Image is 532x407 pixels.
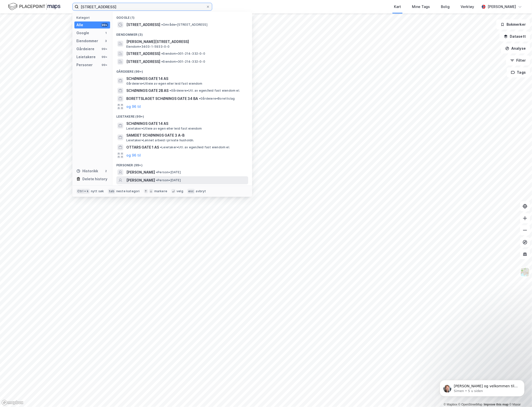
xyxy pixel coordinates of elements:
[196,189,206,193] div: avbryt
[441,4,450,10] div: Bolig
[126,59,160,65] span: [STREET_ADDRESS]
[126,96,198,102] span: BORETTSLAGET SCHØNINGS GATE 34 BA
[126,104,141,110] button: og 96 til
[394,4,401,10] div: Kart
[161,52,205,56] span: Eiendom • 301-214-332-0-0
[116,189,140,193] div: neste kategori
[520,267,530,277] img: Z
[506,55,530,65] button: Filter
[154,189,167,193] div: markere
[76,168,98,174] div: Historikk
[112,66,252,75] div: Gårdeiere (99+)
[156,170,181,174] span: Person • [DATE]
[496,19,530,29] button: Bokmerker
[112,12,252,21] div: Google (1)
[199,97,200,100] span: •
[199,97,235,101] span: Gårdeiere • Borettslag
[126,127,202,131] span: Leietaker • Utleie av egen eller leid fast eiendom
[161,52,163,55] span: •
[126,22,160,28] span: [STREET_ADDRESS]
[126,132,246,138] span: SAMEIET SCHØNINGS GATE 3 A-B
[156,170,158,174] span: •
[126,76,246,82] span: SCHØNINGS GATE 14 AS
[76,16,110,19] div: Kategori
[126,88,169,94] span: SCHØNINGS GATE 2B AS
[112,29,252,38] div: Eiendommer (3)
[461,4,474,10] div: Verktøy
[458,403,483,406] a: OpenStreetMap
[1,400,23,406] a: Mapbox homepage
[76,22,83,28] div: Alle
[507,67,530,77] button: Tags
[8,2,60,11] img: logo.f888ab2527a4732fd821a326f86c7f29.svg
[126,144,159,150] span: OTTARS GATE 1 AS
[79,3,206,10] input: Søk på adresse, matrikkel, gårdeiere, leietakere eller personer
[112,159,252,168] div: Personer (99+)
[22,19,86,24] p: Message from Simen, sent 5 u siden
[126,82,202,86] span: Gårdeiere • Utleie av egen eller leid fast eiendom
[91,189,104,193] div: nytt søk
[104,169,108,173] div: 2
[126,138,194,142] span: Leietaker • Lønnet arbeid i private husholdn.
[108,189,115,194] div: tab
[501,43,530,53] button: Analyse
[101,55,108,59] div: 99+
[76,189,90,194] div: Ctrl + k
[187,189,195,194] div: esc
[104,31,108,35] div: 1
[101,23,108,27] div: 99+
[177,189,183,193] div: velg
[126,121,246,127] span: SCHØNINGS GATE 14 AS
[161,60,205,64] span: Eiendom • 301-214-332-0-0
[126,177,155,183] span: [PERSON_NAME]
[500,31,530,41] button: Datasett
[126,51,160,57] span: [STREET_ADDRESS]
[488,4,516,10] div: [PERSON_NAME]
[112,111,252,120] div: Leietakere (99+)
[161,60,163,63] span: •
[126,39,246,45] span: [PERSON_NAME][STREET_ADDRESS]
[101,63,108,67] div: 99+
[444,403,457,406] a: Mapbox
[161,23,207,27] span: Område • [STREET_ADDRESS]
[160,145,230,149] span: Leietaker • Utl. av egen/leid fast eiendom el.
[126,45,170,49] span: Eiendom • 3403-1-5933-0-0
[412,4,430,10] div: Mine Tags
[160,145,162,149] span: •
[76,62,93,68] div: Personer
[170,89,171,92] span: •
[22,14,86,38] span: [PERSON_NAME] og velkommen til Newsec Maps, [PERSON_NAME] det er du lurer på så er det bare å ta ...
[161,23,163,26] span: •
[76,46,94,52] div: Gårdeiere
[484,403,509,406] a: Improve this map
[156,178,158,182] span: •
[104,39,108,43] div: 3
[76,54,96,60] div: Leietakere
[126,169,155,175] span: [PERSON_NAME]
[126,152,141,158] button: og 96 til
[76,38,98,44] div: Eiendommer
[76,30,89,36] div: Google
[82,176,107,182] div: Delete history
[170,89,240,93] span: Gårdeiere • Utl. av egen/leid fast eiendom el.
[432,370,532,405] iframe: Intercom notifications melding
[101,47,108,51] div: 99+
[156,178,181,182] span: Person • [DATE]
